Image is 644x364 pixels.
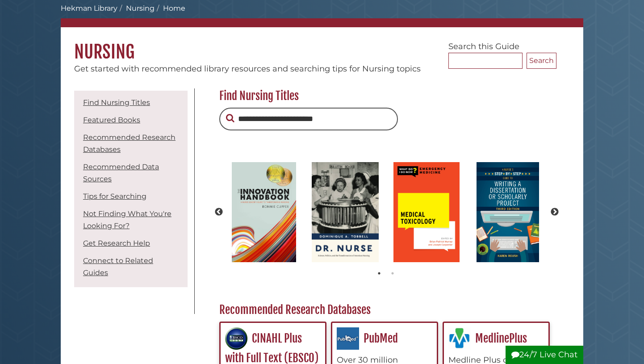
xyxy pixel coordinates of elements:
img: The innovation handbook : a nurse leader's guide to transforming nursing [227,158,301,267]
button: Previous [214,208,223,217]
button: 24/7 Live Chat [506,346,583,364]
i: Search [226,113,234,122]
a: Featured Books [83,116,140,124]
a: Hekman Library [61,4,117,13]
button: Search [226,112,234,125]
img: A nurse's step-by-step guide to writing a dissertation or scholarly project [472,158,544,267]
button: 1 of 2 [375,269,384,278]
li: Home [155,3,185,14]
h1: Nursing [61,27,583,63]
button: Next [550,208,559,217]
div: Guide Pages [74,88,188,292]
button: Search [527,53,556,69]
a: Tips for Searching [83,192,146,201]
button: 2 of 2 [388,269,397,278]
img: What Do I Do Now? Medical Toxicology [389,158,464,267]
h2: Recommended Research Databases [215,303,556,317]
a: Get Research Help [83,239,150,247]
a: MedlinePlus [448,331,527,345]
nav: breadcrumb [61,3,583,27]
a: Not Finding What You're Looking For? [83,209,171,230]
span: Get started with recommended library resources and searching tips for Nursing topics [74,64,421,74]
a: Recommended Data Sources [83,163,159,183]
img: Dr. nurse : science, politics, and the transformation of American nursing [307,158,383,267]
h2: Find Nursing Titles [215,89,556,103]
a: Nursing [126,4,155,13]
a: Recommended Research Databases [83,133,176,154]
a: PubMed [337,331,398,345]
a: Find Nursing Titles [83,98,150,107]
a: Connect to Related Guides [83,256,153,277]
